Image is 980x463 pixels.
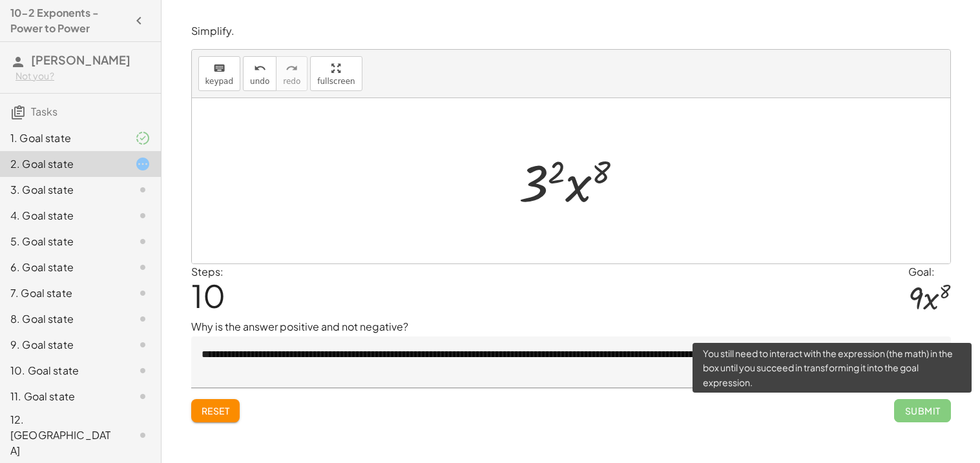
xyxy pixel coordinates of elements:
div: 11. Goal state [10,389,114,404]
h4: 10-2 Exponents - Power to Power [10,5,127,36]
div: 7. Goal state [10,285,114,301]
span: undo [250,77,269,86]
button: undoundo [243,56,276,91]
i: Task not started. [135,363,151,378]
button: keyboardkeypad [198,56,241,91]
i: Task not started. [135,389,151,404]
div: 5. Goal state [10,234,114,249]
i: Task not started. [135,427,151,443]
div: 9. Goal state [10,337,114,353]
span: 10 [191,276,225,315]
span: keypad [205,77,234,86]
div: 3. Goal state [10,182,114,198]
i: Task not started. [135,234,151,249]
i: Task not started. [135,285,151,301]
i: Task not started. [135,260,151,275]
button: Reset [191,399,240,422]
label: Steps: [191,265,224,278]
i: undo [254,61,266,76]
div: 6. Goal state [10,260,114,275]
button: redoredo [276,56,308,91]
i: keyboard [213,61,225,76]
i: Task not started. [135,311,151,327]
span: [PERSON_NAME] [31,52,130,67]
i: Task started. [135,156,151,172]
div: Not you? [16,70,151,83]
div: Goal: [908,264,950,280]
span: fullscreen [317,77,355,86]
i: Task finished and part of it marked as correct. [135,130,151,146]
div: 12. [GEOGRAPHIC_DATA] [10,412,114,458]
i: redo [286,61,298,76]
div: 8. Goal state [10,311,114,327]
i: Task not started. [135,208,151,223]
button: fullscreen [310,56,362,91]
p: Why is the answer positive and not negative? [191,319,951,334]
i: Task not started. [135,337,151,353]
span: redo [283,77,300,86]
span: Reset [202,405,230,417]
div: 1. Goal state [10,130,114,146]
i: Task not started. [135,182,151,198]
div: 4. Goal state [10,208,114,223]
p: Simplify. [191,24,951,39]
span: Tasks [31,105,57,118]
div: 2. Goal state [10,156,114,172]
div: 10. Goal state [10,363,114,378]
